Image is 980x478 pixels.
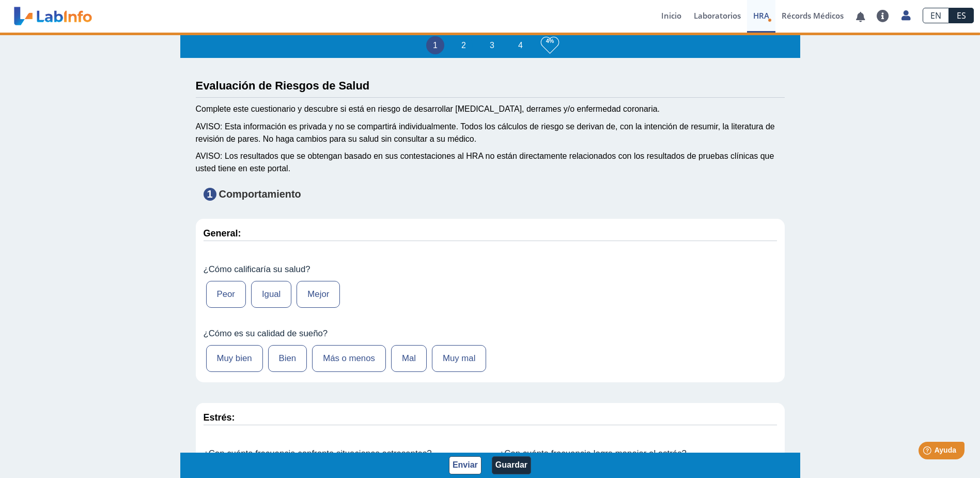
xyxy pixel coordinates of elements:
[753,10,769,21] span: HRA
[541,35,559,48] h3: 4%
[492,456,531,474] button: Guardar
[251,281,291,308] label: Igual
[206,345,263,372] label: Muy bien
[204,328,777,339] label: ¿Cómo es su calidad de sueño?
[483,36,501,54] li: 3
[196,79,785,92] h3: Evaluación de Riesgos de Salud
[432,345,486,372] label: Muy mal
[312,345,386,372] label: Más o menos
[204,412,235,423] strong: Estrés:
[511,36,530,54] li: 4
[923,8,949,23] a: EN
[297,281,340,308] label: Mejor
[426,36,444,54] li: 1
[196,150,785,175] div: AVISO: Los resultados que se obtengan basado en sus contestaciones al HRA no están directamente r...
[196,121,785,145] div: AVISO: Esta información es privada y no se compartirá individualmente. Todos los cálculos de ries...
[499,449,777,459] label: ¿Con cuánta frecuencia logra manejar el estrés?
[196,103,785,115] div: Complete este cuestionario y descubre si está en riesgo de desarrollar [MEDICAL_DATA], derrames y...
[949,8,974,23] a: ES
[204,228,241,238] strong: General:
[204,188,216,201] span: 1
[219,188,301,200] strong: Comportamiento
[391,345,427,372] label: Mal
[204,264,777,275] label: ¿Cómo calificaría su salud?
[206,281,246,308] label: Peor
[888,438,969,467] iframe: Help widget launcher
[449,456,481,474] button: Enviar
[268,345,307,372] label: Bien
[204,449,481,459] label: ¿Con cuánta frecuencia confronta situaciones estresantes?
[455,36,473,54] li: 2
